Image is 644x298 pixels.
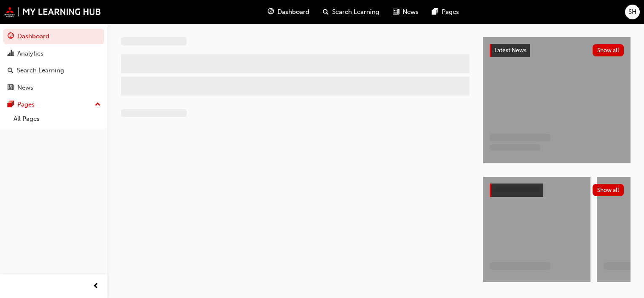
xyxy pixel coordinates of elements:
a: Dashboard [3,29,104,44]
div: Pages [17,100,35,109]
button: DashboardAnalyticsSearch LearningNews [3,27,104,97]
span: up-icon [95,99,101,110]
span: SH [628,7,636,17]
button: Pages [3,97,104,112]
div: Analytics [17,49,43,59]
img: mmal [4,6,101,17]
button: SH [625,5,640,19]
span: news-icon [393,7,399,17]
span: guage-icon [8,33,14,40]
span: Dashboard [277,7,309,17]
span: News [402,7,419,17]
span: news-icon [8,84,14,92]
span: pages-icon [8,101,14,109]
a: News [3,80,104,96]
span: search-icon [8,67,13,74]
span: Search Learning [332,7,379,17]
div: News [17,83,33,93]
a: guage-iconDashboard [261,3,316,21]
a: Analytics [3,46,104,61]
span: prev-icon [93,281,99,292]
a: Show all [490,184,624,197]
span: search-icon [323,7,329,17]
a: pages-iconPages [425,3,466,21]
div: Search Learning [17,66,64,75]
a: Latest NewsShow all [490,44,624,57]
a: All Pages [10,112,104,125]
button: Show all [593,184,624,196]
span: Latest News [494,47,526,54]
a: search-iconSearch Learning [316,3,386,21]
a: Search Learning [3,63,104,78]
span: pages-icon [432,7,438,17]
span: guage-icon [268,7,274,17]
span: chart-icon [8,50,14,58]
button: Show all [593,44,624,56]
a: news-iconNews [386,3,425,21]
span: Pages [442,7,459,17]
